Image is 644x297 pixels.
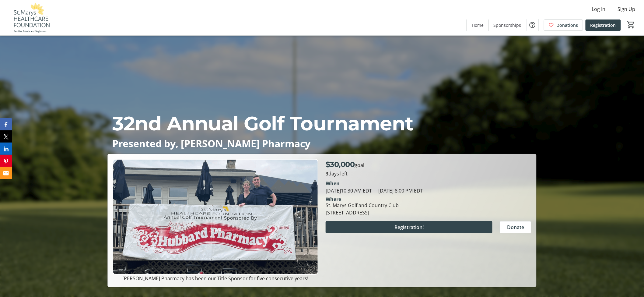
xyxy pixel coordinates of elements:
[494,22,521,28] span: Sponsorships
[467,19,488,31] a: Home
[472,22,484,28] span: Home
[500,221,531,233] button: Donate
[326,209,399,216] div: [STREET_ADDRESS]
[489,19,526,31] a: Sponsorships
[586,19,621,31] a: Registration
[618,5,635,13] span: Sign Up
[326,160,355,169] span: $30,000
[326,170,328,177] span: 3
[527,19,539,31] button: Help
[372,187,423,194] span: [DATE] 8:00 PM EDT
[590,22,616,28] span: Registration
[326,187,372,194] span: [DATE] 10:30 AM EDT
[326,170,531,177] p: days left
[326,221,492,233] button: Registration!
[112,138,532,149] p: Presented by, [PERSON_NAME] Pharmacy
[626,19,637,30] button: Cart
[4,2,58,33] img: St. Marys Healthcare Foundation's Logo
[112,109,532,138] p: 32nd Annual Golf Tournament
[113,159,318,275] img: Campaign CTA Media Photo
[394,224,424,231] span: Registration!
[326,202,399,209] div: St. Marys Golf and Country Club
[326,197,341,202] div: Where
[613,4,640,14] button: Sign Up
[592,5,606,13] span: Log In
[372,187,378,194] span: -
[507,224,524,231] span: Donate
[113,275,318,282] p: [PERSON_NAME] Pharmacy has been our Title Sponsor for five consecutive years!
[544,19,583,31] a: Donations
[557,22,578,28] span: Donations
[326,180,340,187] div: When
[326,159,365,170] p: goal
[587,4,611,14] button: Log In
